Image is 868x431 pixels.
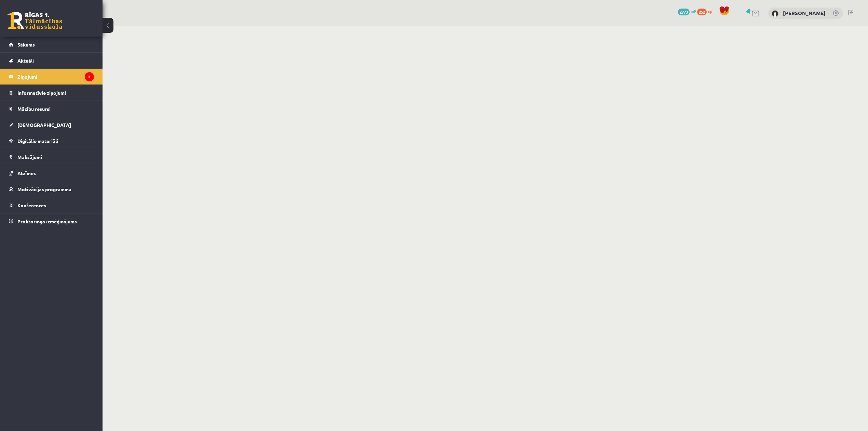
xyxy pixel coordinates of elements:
a: [DEMOGRAPHIC_DATA] [9,117,94,133]
span: mP [691,9,696,14]
span: xp [708,9,712,14]
legend: Maksājumi [17,149,94,165]
a: Motivācijas programma [9,181,94,197]
a: 2773 mP [678,9,696,14]
a: Maksājumi [9,149,94,165]
a: Informatīvie ziņojumi [9,85,94,101]
a: Mācību resursi [9,101,94,117]
a: Sākums [9,37,94,52]
span: Sākums [17,41,35,48]
span: Mācību resursi [17,106,51,112]
a: Digitālie materiāli [9,133,94,149]
a: [PERSON_NAME] [783,10,826,16]
span: Proktoringa izmēģinājums [17,218,77,224]
legend: Informatīvie ziņojumi [17,85,94,101]
a: Rīgas 1. Tālmācības vidusskola [8,12,62,29]
span: Aktuāli [17,57,34,64]
a: 252 xp [697,9,716,14]
span: Atzīmes [17,170,36,176]
a: Aktuāli [9,53,94,68]
span: Konferences [17,202,46,208]
span: Digitālie materiāli [17,138,58,144]
span: Motivācijas programma [17,186,71,192]
span: [DEMOGRAPHIC_DATA] [17,122,71,128]
span: 2773 [678,9,690,15]
a: Konferences [9,197,94,213]
a: Proktoringa izmēģinājums [9,213,94,229]
img: Agnese Krūmiņa [772,10,778,17]
span: 252 [697,9,707,15]
a: Atzīmes [9,165,94,181]
a: Ziņojumi3 [9,69,94,84]
legend: Ziņojumi [17,69,94,84]
i: 3 [85,72,94,81]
